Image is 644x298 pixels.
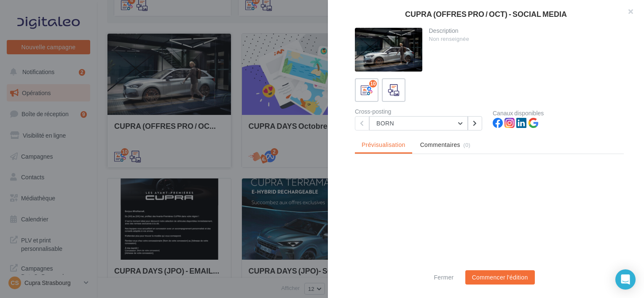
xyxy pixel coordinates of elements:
[463,141,470,148] span: (0)
[369,80,377,88] div: 10
[493,110,624,116] div: Canaux disponibles
[355,109,486,114] div: Cross-posting
[369,116,468,130] button: BORN
[341,10,631,18] div: CUPRA (OFFRES PRO / OCT) - SOCIAL MEDIA
[420,141,460,149] span: Commentaires
[465,270,535,285] button: Commencer l'édition
[615,269,636,290] div: Open Intercom Messenger
[429,35,617,43] div: Non renseignée
[429,28,617,34] div: Description
[430,272,457,282] button: Fermer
